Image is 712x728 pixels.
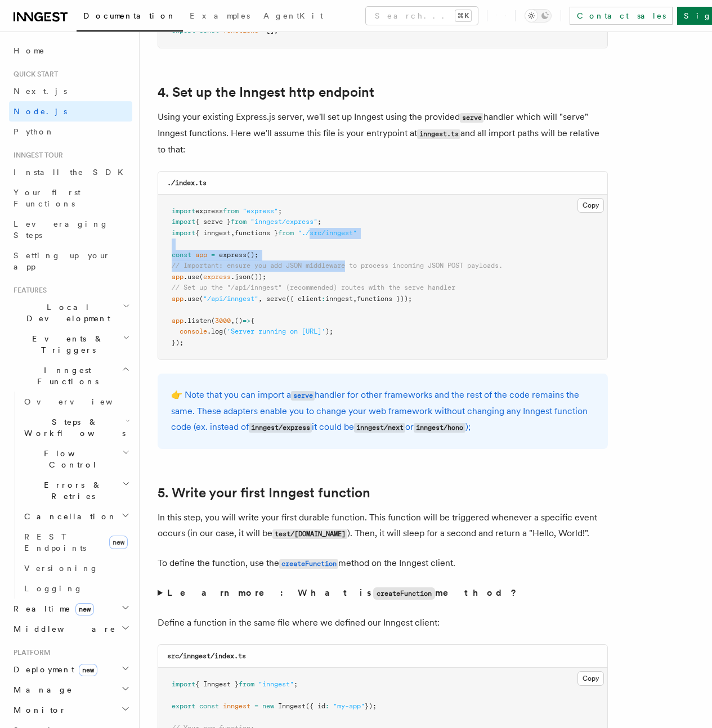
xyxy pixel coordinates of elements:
[199,295,203,303] span: (
[77,3,183,32] a: Documentation
[9,162,132,182] a: Install the SDK
[24,532,86,552] span: REST Endpoints
[172,218,195,226] span: import
[231,317,235,325] span: ,
[183,295,199,303] span: .use
[525,9,552,23] button: Toggle dark mode
[167,179,207,187] code: ./index.ts
[158,585,608,601] summary: Learn more: What iscreateFunctionmethod?
[158,510,608,542] p: In this step, you will write your first durable function. This function will be triggered wheneve...
[235,229,278,237] span: functions }
[570,7,673,25] a: Contact sales
[9,700,132,720] button: Monitor
[9,659,132,680] button: Deploymentnew
[258,680,294,688] span: "inngest"
[199,702,219,710] span: const
[211,317,215,325] span: (
[180,327,207,335] span: console
[24,584,83,593] span: Logging
[172,273,183,281] span: app
[9,684,73,695] span: Manage
[266,295,286,303] span: serve
[20,506,132,527] button: Cancellation
[172,229,195,237] span: import
[14,251,110,271] span: Setting up your app
[333,702,365,710] span: "my-app"
[158,485,370,501] a: 5. Write your first Inngest function
[172,339,183,347] span: });
[83,11,176,20] span: Documentation
[195,680,239,688] span: { Inngest }
[257,3,330,30] a: AgentKit
[353,295,357,303] span: ,
[172,680,195,688] span: import
[262,702,274,710] span: new
[321,295,325,303] span: :
[254,702,258,710] span: =
[20,412,132,443] button: Steps & Workflows
[24,564,98,573] span: Versioning
[9,245,132,277] a: Setting up your app
[20,527,132,558] a: REST Endpointsnew
[279,558,338,568] a: createFunction
[263,11,323,20] span: AgentKit
[325,702,329,710] span: :
[9,619,132,639] button: Middleware
[325,295,353,303] span: inngest
[239,680,254,688] span: from
[9,151,63,160] span: Inngest tour
[223,702,250,710] span: inngest
[20,392,132,412] a: Overview
[20,443,132,475] button: Flow Control
[9,333,123,356] span: Events & Triggers
[172,262,503,269] span: // Important: ensure you add JSON middleware to process incoming JSON POST payloads.
[9,648,51,657] span: Platform
[195,218,231,226] span: { serve }
[20,479,122,502] span: Errors & Retries
[317,218,321,226] span: ;
[75,603,94,615] span: new
[414,423,465,433] code: inngest/hono
[14,87,67,96] span: Next.js
[306,702,325,710] span: ({ id
[577,671,604,686] button: Copy
[247,251,258,259] span: ();
[9,603,94,614] span: Realtime
[171,387,594,435] p: 👉 Note that you can import a handler for other frameworks and the rest of the code remains the sa...
[373,587,435,600] code: createFunction
[9,286,47,295] span: Features
[9,680,132,700] button: Manage
[291,389,315,400] a: serve
[195,229,231,237] span: { inngest
[183,3,257,30] a: Examples
[417,129,460,139] code: inngest.ts
[9,302,123,324] span: Local Development
[14,127,55,136] span: Python
[249,423,312,433] code: inngest/express
[172,251,191,259] span: const
[215,317,231,325] span: 3000
[9,623,116,635] span: Middleware
[9,329,132,360] button: Events & Triggers
[14,219,109,240] span: Leveraging Steps
[20,558,132,578] a: Versioning
[298,229,357,237] span: "./src/inngest"
[199,273,203,281] span: (
[203,295,258,303] span: "/api/inngest"
[195,251,207,259] span: app
[9,360,132,392] button: Inngest Functions
[278,207,282,215] span: ;
[9,122,132,142] a: Python
[235,317,243,325] span: ()
[272,529,347,539] code: test/[DOMAIN_NAME]
[14,45,45,56] span: Home
[211,251,215,259] span: =
[291,391,315,401] code: serve
[325,327,333,335] span: );
[231,273,250,281] span: .json
[9,101,132,122] a: Node.js
[577,198,604,213] button: Copy
[250,317,254,325] span: {
[243,207,278,215] span: "express"
[9,704,66,716] span: Monitor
